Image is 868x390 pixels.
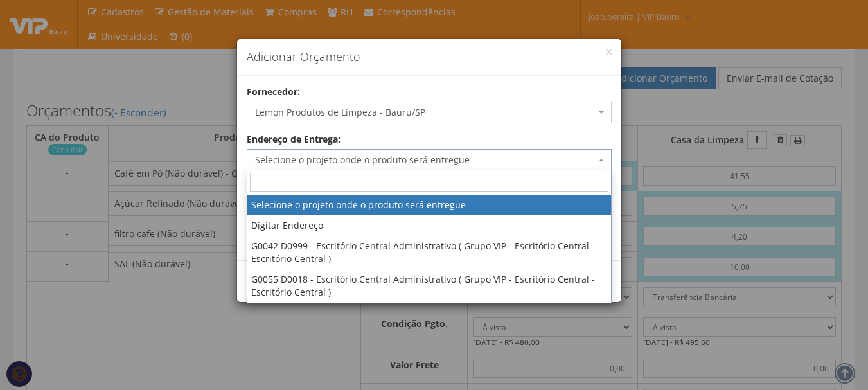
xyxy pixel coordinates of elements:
[247,133,341,146] label: Endereço de Entrega:
[247,195,611,215] li: Selecione o projeto onde o produto será entregue
[255,106,596,119] span: Lemon Produtos de Limpeza - Bauru/SP
[247,102,612,123] span: Lemon Produtos de Limpeza - Bauru/SP
[247,149,612,171] span: Selecione o projeto onde o produto será entregue
[255,154,596,166] span: Selecione o projeto onde o produto será entregue
[247,236,611,269] li: G0042 D0999 - Escritório Central Administrativo ( Grupo VIP - Escritório Central - Escritório Cen...
[247,85,300,98] label: Fornecedor:
[247,215,611,236] li: Digitar Endereço
[247,269,611,303] li: G0055 D0018 - Escritório Central Administrativo ( Grupo VIP - Escritório Central - Escritório Cen...
[247,49,612,66] h4: Adicionar Orçamento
